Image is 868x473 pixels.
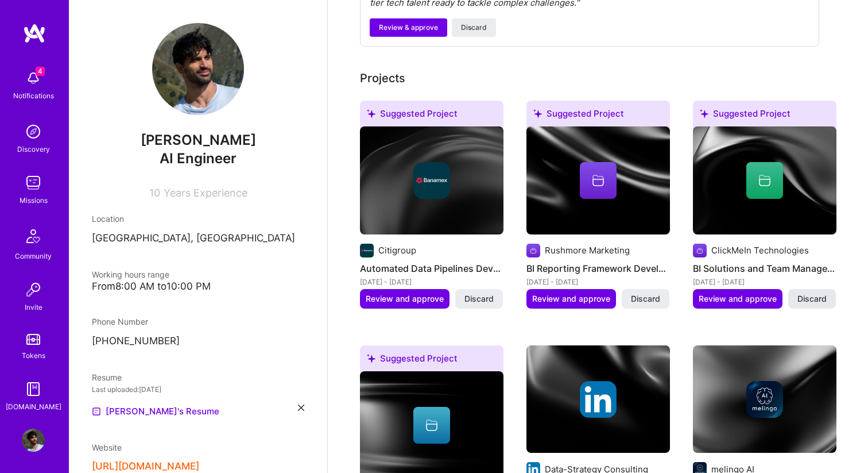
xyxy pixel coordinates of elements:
div: Rushmore Marketing [545,244,630,256]
img: Invite [22,278,45,301]
span: Working hours range [92,270,169,279]
span: Discard [464,293,494,305]
img: cover [693,345,836,453]
img: Community [20,222,47,250]
img: guide book [22,378,45,401]
div: Discovery [17,143,50,155]
div: Last uploaded: [DATE] [92,383,304,395]
span: Discard [631,293,660,305]
img: User Avatar [152,23,244,115]
div: Suggested Project [360,345,503,376]
img: bell [22,67,45,90]
img: teamwork [22,171,45,194]
img: cover [526,126,670,234]
span: 10 [149,187,160,199]
div: Projects [360,70,405,87]
span: Years Experience [164,187,247,199]
i: icon Close [298,405,304,411]
img: Company logo [360,244,374,257]
div: [DATE] - [DATE] [693,276,836,288]
div: Notifications [13,90,54,102]
button: Discard [788,289,836,309]
button: Discard [622,289,669,309]
img: Company logo [526,244,540,257]
div: ClickMeIn Technologies [711,244,809,256]
span: Discard [461,22,487,33]
i: icon SuggestedTeams [533,109,542,118]
img: cover [526,345,670,453]
span: Website [92,443,122,452]
button: Discard [455,289,503,309]
div: Suggested Project [360,101,503,131]
div: Suggested Project [526,101,670,131]
img: Company logo [693,244,707,257]
img: Company logo [746,381,783,418]
div: [DATE] - [DATE] [526,276,670,288]
i: icon SuggestedTeams [367,109,375,118]
div: Tokens [22,349,45,362]
div: Location [92,213,304,225]
button: Review & approve [370,18,447,37]
button: Review and approve [360,289,449,309]
button: Review and approve [526,289,616,309]
div: Missions [20,194,48,206]
div: [DOMAIN_NAME] [6,401,61,413]
h4: BI Reporting Framework Development [526,261,670,276]
h4: BI Solutions and Team Management [693,261,836,276]
img: tokens [26,334,40,345]
span: Resume [92,372,122,382]
img: cover [693,126,836,234]
button: Review and approve [693,289,782,309]
span: Review and approve [366,293,444,305]
p: [GEOGRAPHIC_DATA], [GEOGRAPHIC_DATA] [92,232,304,245]
span: Review & approve [379,22,438,33]
p: [PHONE_NUMBER] [92,334,304,348]
div: Invite [25,301,42,313]
span: Review and approve [699,293,777,305]
span: [PERSON_NAME] [92,132,304,149]
span: Review and approve [532,293,610,305]
img: discovery [22,120,45,143]
h4: Automated Data Pipelines Development [360,261,503,276]
img: cover [360,126,503,234]
div: From 8:00 AM to 10:00 PM [92,280,304,293]
div: Citigroup [378,244,416,256]
img: User Avatar [22,429,45,452]
img: Company logo [413,162,450,199]
div: Community [15,250,52,262]
span: Discard [797,293,827,305]
a: [PERSON_NAME]'s Resume [92,405,219,418]
img: logo [23,23,46,44]
div: Suggested Project [693,101,836,131]
a: User Avatar [19,429,48,452]
span: 4 [36,67,45,76]
div: [DATE] - [DATE] [360,276,503,288]
i: icon SuggestedTeams [367,354,375,363]
button: Discard [452,18,496,37]
img: Company logo [580,381,617,418]
img: Resume [92,407,101,416]
i: icon SuggestedTeams [700,109,708,118]
span: Phone Number [92,317,148,326]
span: AI Engineer [160,150,237,167]
button: [URL][DOMAIN_NAME] [92,460,199,472]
